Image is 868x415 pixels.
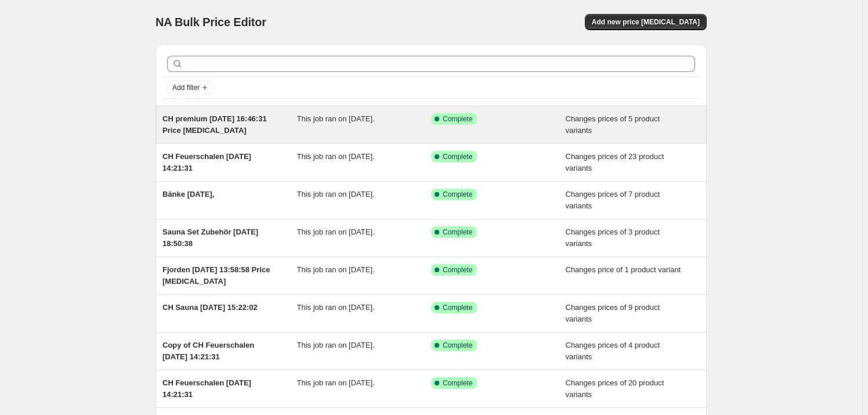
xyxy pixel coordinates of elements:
[443,228,472,237] span: Complete
[167,81,214,95] button: Add filter
[566,114,660,135] span: Changes prices of 5 product variants
[162,190,214,199] span: Bänke [DATE],
[162,341,254,361] span: Copy of CH Feuerschalen [DATE] 14:21:31
[566,303,660,323] span: Changes prices of 9 product variants
[162,378,251,399] span: CH Feuerschalen [DATE] 14:21:31
[297,114,375,123] span: This job ran on [DATE].
[172,83,200,92] span: Add filter
[297,265,375,274] span: This job ran on [DATE].
[443,303,472,312] span: Complete
[566,341,660,361] span: Changes prices of 4 product variants
[297,341,375,349] span: This job ran on [DATE].
[297,190,375,199] span: This job ran on [DATE].
[443,265,472,275] span: Complete
[566,152,664,172] span: Changes prices of 23 product variants
[297,378,375,387] span: This job ran on [DATE].
[297,152,375,161] span: This job ran on [DATE].
[297,303,375,312] span: This job ran on [DATE].
[162,303,258,312] span: CH Sauna [DATE] 15:22:02
[585,14,707,30] button: Add new price [MEDICAL_DATA]
[155,16,266,28] span: NA Bulk Price Editor
[566,378,664,399] span: Changes prices of 20 product variants
[162,114,267,135] span: CH premium [DATE] 16:46:31 Price [MEDICAL_DATA]
[443,152,472,161] span: Complete
[297,228,375,236] span: This job ran on [DATE].
[162,152,251,172] span: CH Feuerschalen [DATE] 14:21:31
[443,190,472,199] span: Complete
[443,114,472,124] span: Complete
[162,265,270,286] span: Fjorden [DATE] 13:58:58 Price [MEDICAL_DATA]
[162,228,258,248] span: Sauna Set Zubehör [DATE] 18:50:38
[566,228,660,248] span: Changes prices of 3 product variants
[566,265,681,274] span: Changes price of 1 product variant
[443,378,472,388] span: Complete
[566,190,660,210] span: Changes prices of 7 product variants
[443,341,472,350] span: Complete
[592,17,700,27] span: Add new price [MEDICAL_DATA]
